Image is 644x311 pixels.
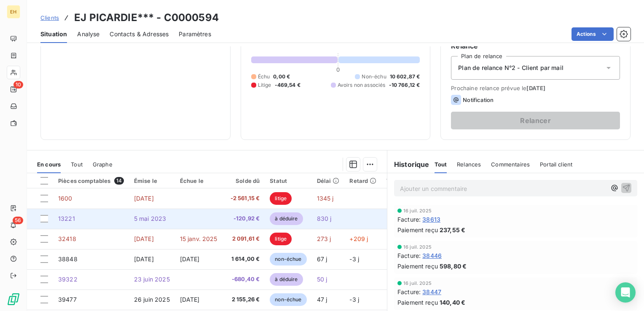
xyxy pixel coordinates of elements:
span: 67 j [317,255,327,263]
span: Tout [435,161,447,168]
span: 5 mai 2023 [134,215,166,222]
span: Graphe [93,161,113,168]
span: Clients [40,14,59,21]
span: -3 j [349,255,359,263]
span: 2 155,26 € [228,295,260,304]
div: Open Intercom Messenger [615,282,636,303]
span: Commentaires [491,161,530,168]
span: 16 juil. 2025 [403,208,432,213]
span: 10 602,87 € [390,73,420,80]
span: [DATE] [134,255,154,263]
h3: EJ PICARDIE*** - C0000594 [74,10,219,25]
span: 140,40 € [440,298,465,307]
span: litige [270,192,292,205]
span: Paiement reçu [397,225,438,234]
span: Prochaine relance prévue le [451,85,620,91]
span: 273 j [317,235,331,242]
span: 1 614,00 € [228,255,260,263]
span: +209 j [349,235,368,242]
span: Tout [71,161,83,168]
div: Émise le [134,177,170,184]
span: Litige [258,81,271,89]
div: Solde dû [228,177,260,184]
span: Échu [258,73,270,80]
div: Échue le [180,177,217,184]
span: non-échue [270,293,306,306]
span: 16 juil. 2025 [403,244,432,249]
span: 39477 [58,296,77,303]
span: Paiement reçu [397,262,438,271]
span: Paramètres [179,30,211,38]
div: Pièces comptables [58,177,124,185]
span: -469,54 € [275,81,301,89]
span: Contacts & Adresses [110,30,169,38]
span: [DATE] [134,235,154,242]
span: 38613 [422,215,440,224]
span: à déduire [270,273,303,286]
div: Tag relance [386,177,428,184]
span: 2 091,61 € [228,235,260,243]
span: Situation [40,30,67,38]
span: Notification [463,97,494,103]
span: à déduire [270,212,303,225]
span: Paiement reçu [397,298,438,307]
span: -10 766,12 € [389,81,420,89]
span: [DATE] [526,85,545,91]
div: Délai [317,177,340,184]
span: En cours [37,161,61,168]
div: Statut [270,177,306,184]
span: 13221 [58,215,75,222]
span: 38446 [422,251,442,260]
button: Relancer [451,112,620,129]
span: 598,80 € [440,262,467,271]
span: -120,92 € [228,214,260,223]
span: 50 j [317,276,327,283]
span: 47 j [317,296,327,303]
span: 38848 [58,255,78,263]
span: Avoirs non associés [338,81,386,89]
span: 32418 [58,235,76,242]
span: litige [270,233,292,245]
span: Portail client [540,161,572,168]
span: non-échue [270,253,306,265]
span: 23 juin 2025 [134,276,170,283]
span: 1600 [58,195,72,202]
span: Plan de relance N°2 - Client par mail [458,64,563,72]
span: Non-échu [362,73,386,80]
button: Actions [572,27,614,41]
span: 0 [336,66,340,73]
span: 10 [13,81,23,88]
span: Facture : [397,215,421,224]
span: Relances [457,161,481,168]
span: 1345 j [317,195,334,202]
span: 56 [13,217,23,224]
span: Facture : [397,287,421,296]
span: 38447 [422,287,441,296]
span: 14 [114,177,124,185]
img: Logo LeanPay [7,292,20,306]
span: 830 j [317,215,332,222]
span: -680,40 € [228,275,260,284]
span: 237,55 € [440,225,465,234]
span: 0,00 € [273,73,290,80]
a: 10 [7,83,20,96]
span: 16 juil. 2025 [403,281,432,286]
span: 15 janv. 2025 [180,235,217,242]
span: [DATE] [180,296,200,303]
span: -3 j [349,296,359,303]
span: 39322 [58,276,78,283]
a: Clients [40,13,59,22]
h6: Historique [387,159,429,169]
span: Facture : [397,251,421,260]
span: [DATE] [134,195,154,202]
div: EH [7,5,20,19]
span: 26 juin 2025 [134,296,170,303]
span: Analyse [77,30,99,38]
div: Retard [349,177,376,184]
span: [DATE] [180,255,200,263]
span: -2 561,15 € [228,194,260,203]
